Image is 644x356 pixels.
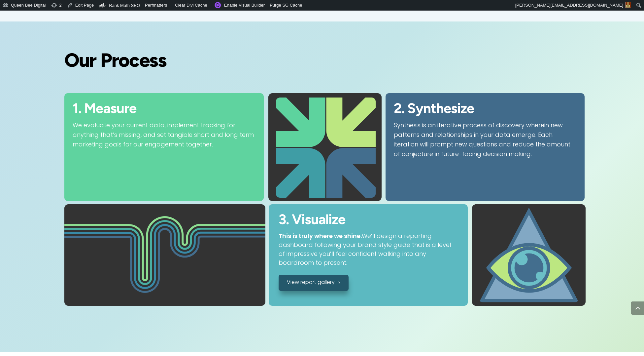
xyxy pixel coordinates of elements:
h2: 2. Synthesize [394,101,576,121]
img: qbd_icons9Asset 14@4x [479,208,579,302]
p: We evaluate your current data, implement tracking for anything that’s missing, and set tangible s... [73,121,255,150]
span: Rank Math SEO [109,3,140,8]
a: View report gallery [279,275,349,291]
p: Synthesis is an iterative process of discovery wherein new patterns and relationships in your dat... [394,121,576,159]
p: We’ll design a reporting dashboard following your brand style guide that is a level of impressive... [279,232,458,268]
img: qbd_redesign_greenblue_fAsset 12 [276,98,376,197]
span: This is truly where we shine. [279,234,362,240]
h2: 1. Measure [73,101,255,121]
h2: Our Process [64,51,580,77]
h2: 3. Visualize [279,213,458,232]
